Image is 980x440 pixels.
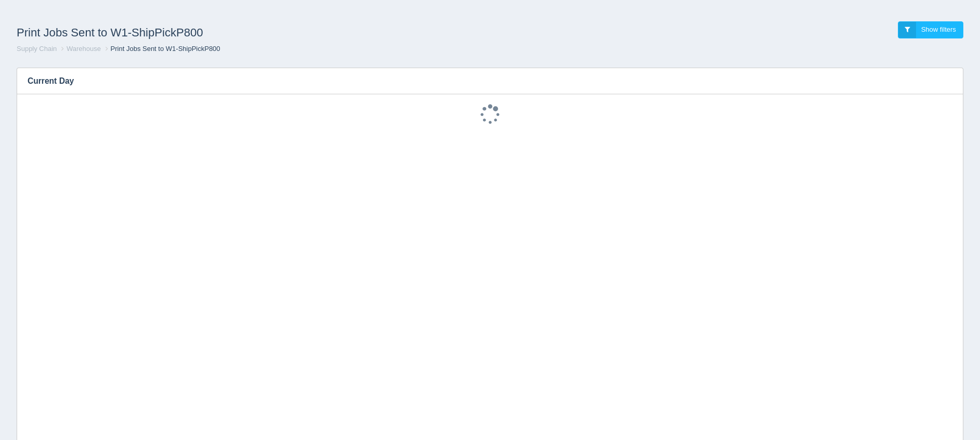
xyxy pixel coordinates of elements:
li: Print Jobs Sent to W1-ShipPickP800 [103,44,220,54]
a: Warehouse [67,45,101,53]
a: Supply Chain [17,45,57,53]
span: Show filters [921,25,956,33]
h3: Current Day [17,68,947,94]
h1: Print Jobs Sent to W1-ShipPickP800 [17,21,490,44]
a: Show filters [898,21,963,38]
